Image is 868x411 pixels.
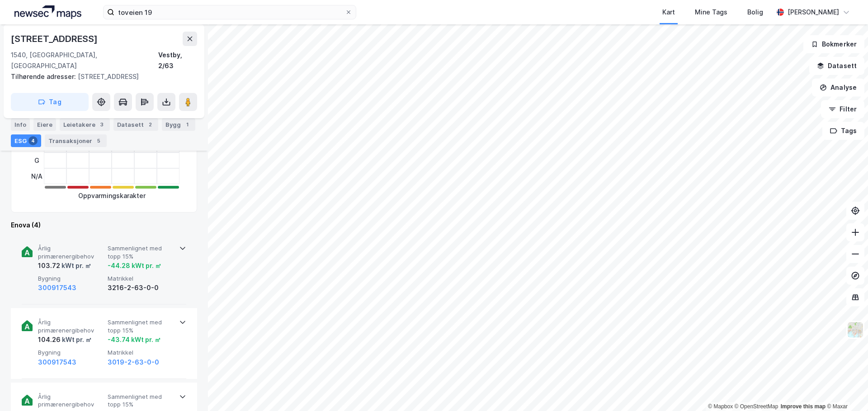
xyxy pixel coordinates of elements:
[11,118,30,131] div: Info
[108,275,174,282] span: Matrikkel
[183,120,192,129] div: 1
[803,35,864,53] button: Bokmerker
[28,136,38,145] div: 4
[108,260,161,271] div: -44.28 kWt pr. ㎡
[108,334,161,345] div: -43.74 kWt pr. ㎡
[821,100,864,118] button: Filter
[108,357,159,368] button: 3019-2-63-0-0
[823,368,868,411] iframe: Chat Widget
[162,118,195,131] div: Bygg
[11,32,99,46] div: [STREET_ADDRESS]
[38,282,76,293] button: 300917543
[60,260,91,271] div: kWt pr. ㎡
[11,73,78,80] span: Tilhørende adresser:
[78,190,146,201] div: Oppvarmingskarakter
[108,282,174,293] div: 3216-2-63-0-0
[38,275,104,282] span: Bygning
[45,134,107,147] div: Transaksjoner
[735,403,778,410] a: OpenStreetMap
[38,334,92,345] div: 104.26
[38,393,104,409] span: Årlig primærenergibehov
[97,120,106,129] div: 3
[31,168,42,184] div: N/A
[11,220,197,231] div: Enova (4)
[61,334,92,345] div: kWt pr. ㎡
[108,349,174,356] span: Matrikkel
[695,7,727,18] div: Mine Tags
[38,319,104,334] span: Årlig primærenergibehov
[812,79,864,97] button: Analyse
[38,349,104,356] span: Bygning
[847,321,864,338] img: Z
[146,120,155,129] div: 2
[11,71,190,82] div: [STREET_ADDRESS]
[38,357,76,368] button: 300917543
[809,57,864,75] button: Datasett
[38,260,91,271] div: 103.72
[114,5,345,19] input: Søk på adresse, matrikkel, gårdeiere, leietakere eller personer
[60,118,110,131] div: Leietakere
[94,136,103,145] div: 5
[108,319,174,334] span: Sammenlignet med topp 15%
[158,50,197,71] div: Vestby, 2/63
[11,134,41,147] div: ESG
[747,7,763,18] div: Bolig
[113,118,158,131] div: Datasett
[822,122,864,140] button: Tags
[11,50,158,71] div: 1540, [GEOGRAPHIC_DATA], [GEOGRAPHIC_DATA]
[108,245,174,260] span: Sammenlignet med topp 15%
[38,245,104,260] span: Årlig primærenergibehov
[708,403,733,410] a: Mapbox
[11,93,89,111] button: Tag
[33,118,56,131] div: Eiere
[31,152,42,168] div: G
[781,403,826,410] a: Improve this map
[662,7,675,18] div: Kart
[788,7,839,18] div: [PERSON_NAME]
[14,5,81,19] img: logo.a4113a55bc3d86da70a041830d287a7e.svg
[108,393,174,409] span: Sammenlignet med topp 15%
